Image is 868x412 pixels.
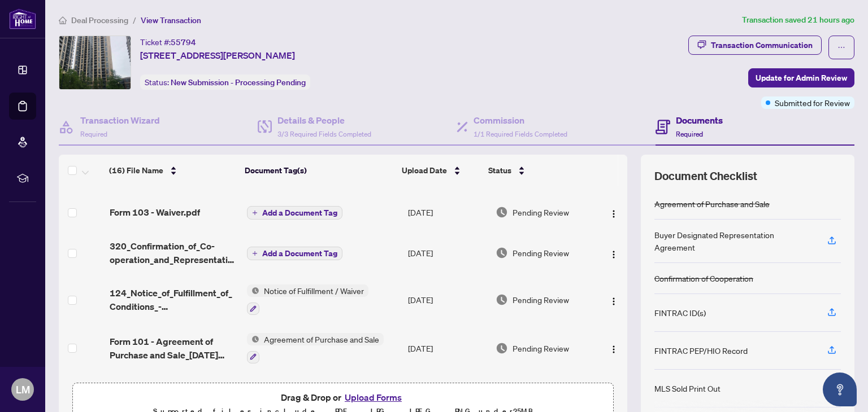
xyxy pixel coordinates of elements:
[105,155,240,186] th: (16) File Name
[402,164,447,177] span: Upload Date
[823,372,857,406] button: Open asap
[513,293,569,306] span: Pending Review
[80,113,160,127] h4: Transaction Wizard
[496,247,508,259] img: Document Status
[711,36,813,54] div: Transaction Communication
[676,113,723,127] h4: Documents
[742,14,854,27] article: Transaction saved 21 hours ago
[654,382,721,395] div: MLS Sold Print Out
[247,247,342,260] button: Add a Document Tag
[252,251,258,256] span: plus
[110,335,238,362] span: Form 101 - Agreement of Purchase and Sale_[DATE] 15_48_07_signed 711 pm.pdf
[496,206,508,218] img: Document Status
[16,382,30,397] span: LM
[133,14,136,27] li: /
[247,206,342,220] button: Add a Document Tag
[605,203,623,221] button: Logo
[605,339,623,357] button: Logo
[171,37,196,47] span: 55794
[609,345,618,354] img: Logo
[247,246,342,261] button: Add a Document Tag
[609,250,618,259] img: Logo
[676,130,703,138] span: Required
[59,16,67,24] span: home
[9,8,36,29] img: logo
[247,333,259,345] img: Status Icon
[140,49,295,62] span: [STREET_ADDRESS][PERSON_NAME]
[140,74,310,90] div: Status:
[341,390,405,405] button: Upload Forms
[688,36,822,55] button: Transaction Communication
[496,342,508,354] img: Document Status
[474,130,567,138] span: 1/1 Required Fields Completed
[496,293,508,306] img: Document Status
[403,194,491,230] td: [DATE]
[756,69,847,87] span: Update for Admin Review
[775,97,850,109] span: Submitted for Review
[513,206,569,218] span: Pending Review
[748,68,854,87] button: Update for Admin Review
[259,284,368,297] span: Notice of Fulfillment / Waiver
[513,342,569,354] span: Pending Review
[654,198,770,210] div: Agreement of Purchase and Sale
[59,36,131,89] img: IMG-W12353709_1.jpg
[110,286,238,313] span: 124_Notice_of_Fulfillment_of_Conditions_-_Agreement_of_Purchase_and_Sale_-_A_-_PropTx-[PERSON_NAM...
[513,247,569,259] span: Pending Review
[654,168,757,184] span: Document Checklist
[403,324,491,372] td: [DATE]
[403,230,491,275] td: [DATE]
[403,275,491,324] td: [DATE]
[281,390,405,405] span: Drag & Drop or
[654,272,753,284] div: Confirmation of Cooperation
[605,291,623,309] button: Logo
[171,77,306,87] span: New Submission - Processing Pending
[609,297,618,306] img: Logo
[252,210,258,216] span: plus
[484,155,589,186] th: Status
[71,15,128,25] span: Deal Processing
[654,306,706,319] div: FINTRAC ID(s)
[247,284,259,297] img: Status Icon
[605,244,623,262] button: Logo
[837,43,845,51] span: ellipsis
[474,113,567,127] h4: Commission
[80,130,107,138] span: Required
[247,333,384,363] button: Status IconAgreement of Purchase and Sale
[262,249,337,257] span: Add a Document Tag
[247,205,342,220] button: Add a Document Tag
[140,36,196,49] div: Ticket #:
[240,155,397,186] th: Document Tag(s)
[109,164,163,177] span: (16) File Name
[609,209,618,218] img: Logo
[277,113,371,127] h4: Details & People
[654,344,748,357] div: FINTRAC PEP/HIO Record
[277,130,371,138] span: 3/3 Required Fields Completed
[247,284,368,315] button: Status IconNotice of Fulfillment / Waiver
[262,209,337,217] span: Add a Document Tag
[110,239,238,266] span: 320_Confirmation_of_Co-operation_and_Representation_-_Buyer_Seller_-_PropTx-[PERSON_NAME]-signedp...
[259,333,384,345] span: Agreement of Purchase and Sale
[110,205,200,219] span: Form 103 - Waiver.pdf
[141,15,201,25] span: View Transaction
[488,164,511,177] span: Status
[654,229,814,253] div: Buyer Designated Representation Agreement
[397,155,484,186] th: Upload Date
